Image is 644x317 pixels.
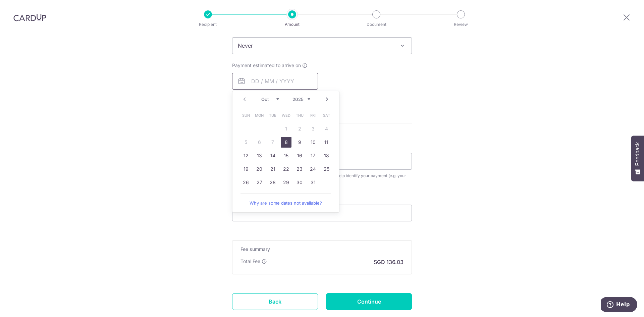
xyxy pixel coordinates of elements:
button: Feedback - Show survey [631,136,644,181]
p: Total Fee [240,258,260,265]
a: 17 [308,150,318,161]
p: Amount [267,21,317,28]
a: 13 [254,150,265,161]
span: Saturday [321,110,332,121]
a: 15 [281,150,291,161]
a: 27 [254,177,265,188]
span: Sunday [240,110,251,121]
span: Never [232,37,412,54]
h5: Fee summary [240,246,404,253]
input: DD / MM / YYYY [232,73,318,90]
a: 29 [281,177,291,188]
a: Back [232,293,318,310]
a: 12 [240,150,251,161]
a: 28 [267,177,278,188]
a: 30 [294,177,305,188]
a: 16 [294,150,305,161]
p: Document [352,21,401,28]
a: 26 [240,177,251,188]
span: Friday [308,110,318,121]
p: Recipient [183,21,233,28]
a: Why are some dates not available? [240,196,331,210]
a: 31 [308,177,318,188]
span: Wednesday [281,110,291,121]
a: 21 [267,164,278,174]
a: 9 [294,137,305,148]
a: 10 [308,137,318,148]
a: 22 [281,164,291,174]
span: Payment estimated to arrive on [232,62,301,69]
span: Thursday [294,110,305,121]
a: 24 [308,164,318,174]
a: 14 [267,150,278,161]
a: 19 [240,164,251,174]
span: Monday [254,110,265,121]
p: SGD 136.03 [374,258,404,266]
a: 18 [321,150,332,161]
a: 25 [321,164,332,174]
a: 11 [321,137,332,148]
a: Next [323,95,331,103]
a: 8 [281,137,291,148]
input: Continue [326,293,412,310]
span: Never [232,38,412,54]
span: Feedback [635,142,641,166]
span: Tuesday [267,110,278,121]
p: Review [436,21,486,28]
a: 23 [294,164,305,174]
iframe: Opens a widget where you can find more information [601,297,637,314]
a: 20 [254,164,265,174]
img: CardUp [13,13,46,21]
